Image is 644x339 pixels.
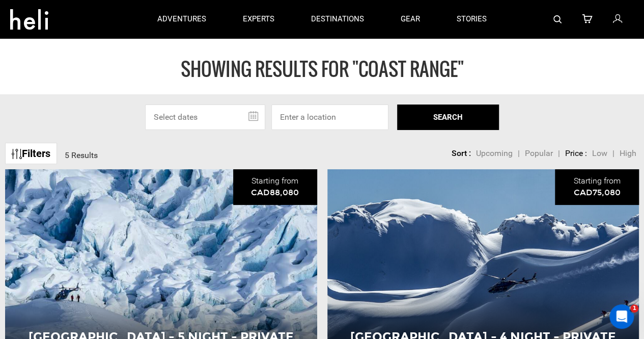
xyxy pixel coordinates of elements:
[157,14,206,24] p: adventures
[609,304,634,329] iframe: Intercom live chat
[5,143,57,165] a: Filters
[12,149,22,159] img: btn-icon.svg
[311,14,364,24] p: destinations
[565,148,587,160] li: Price :
[476,148,513,158] span: Upcoming
[592,148,607,158] span: Low
[630,304,638,312] span: 1
[145,105,265,130] input: Select dates
[525,148,553,158] span: Popular
[243,14,274,24] p: experts
[553,15,562,23] img: search-bar-icon.svg
[558,148,560,160] li: |
[518,148,520,160] li: |
[452,148,471,160] li: Sort :
[271,105,388,130] input: Enter a location
[620,148,636,158] span: High
[397,105,499,130] button: SEARCH
[65,150,98,160] span: 5 Results
[612,148,614,160] li: |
